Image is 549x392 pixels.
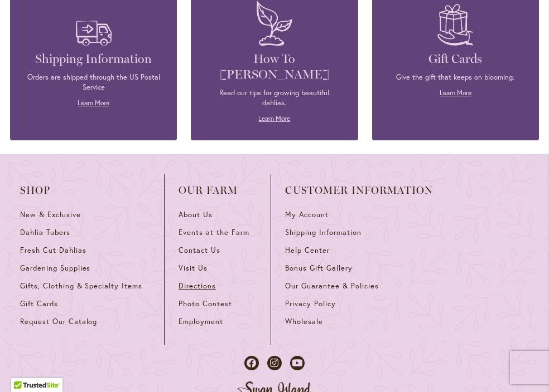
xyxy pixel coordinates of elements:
[285,246,330,255] span: Help Center
[179,317,223,326] span: Employment
[208,88,341,108] p: Read our tips for growing beautiful dahlias.
[285,317,323,326] span: Wholesale
[389,72,522,82] p: Give the gift that keeps on blooming.
[285,299,336,308] span: Privacy Policy
[27,72,160,92] p: Orders are shipped through the US Postal Service
[20,246,86,255] span: Fresh Cut Dahlias
[179,281,216,291] span: Directions
[179,210,213,219] span: About Us
[179,246,220,255] span: Contact Us
[27,51,160,67] h4: Shipping Information
[389,51,522,67] h4: Gift Cards
[20,228,70,237] span: Dahlia Tubers
[20,317,97,326] span: Request Our Catalog
[179,263,208,273] span: Visit Us
[285,263,352,273] span: Bonus Gift Gallery
[20,185,150,196] span: Shop
[285,185,433,196] span: Customer Information
[20,210,81,219] span: New & Exclusive
[20,281,142,291] span: Gifts, Clothing & Specialty Items
[20,263,90,273] span: Gardening Supplies
[258,114,290,122] a: Learn More
[285,228,361,237] span: Shipping Information
[78,99,109,107] a: Learn More
[20,299,58,308] span: Gift Cards
[285,281,378,291] span: Our Guarantee & Policies
[179,185,257,196] span: Our Farm
[179,299,232,308] span: Photo Contest
[285,210,329,219] span: My Account
[179,228,249,237] span: Events at the Farm
[440,89,471,97] a: Learn More
[208,51,341,82] h4: How To [PERSON_NAME]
